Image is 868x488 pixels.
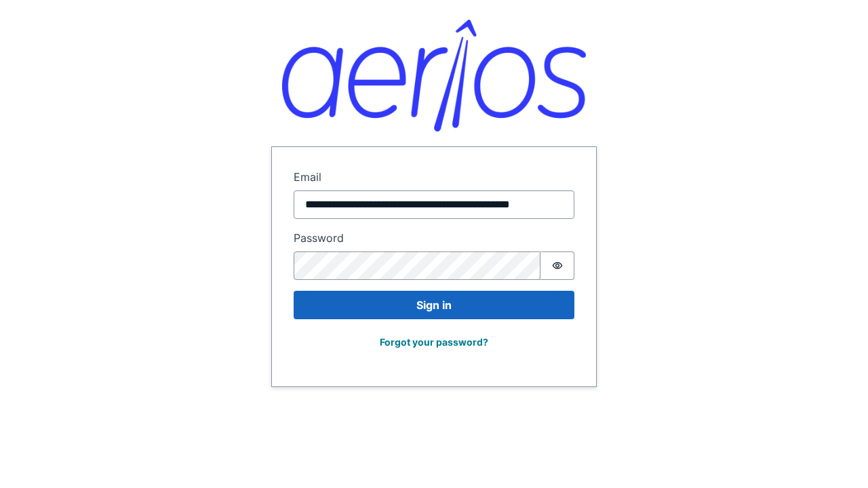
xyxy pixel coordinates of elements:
[371,330,497,354] button: Forgot your password?
[540,251,574,280] button: Show password
[294,230,574,246] label: Password
[294,291,574,319] button: Sign in
[294,169,574,185] label: Email
[282,20,586,131] img: Aerios logo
